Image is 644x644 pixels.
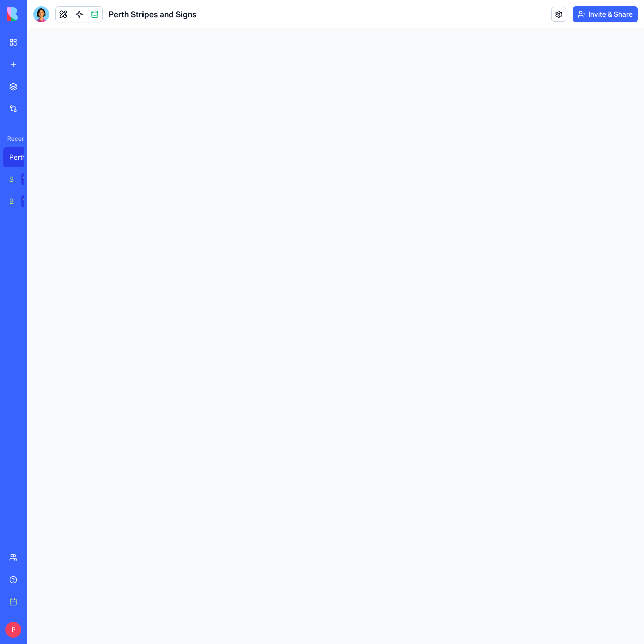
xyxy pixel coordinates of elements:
[5,622,21,638] span: P
[109,8,196,20] h1: Perth Stripes and Signs
[21,173,37,185] div: TRY
[3,191,43,211] a: Blog Generation ProTRY
[3,169,43,189] a: Social Media Content GeneratorTRY
[573,6,638,22] button: Invite & Share
[9,174,14,184] div: Social Media Content Generator
[3,135,24,143] span: Recent
[9,152,37,162] div: Perth Stripes and Signs
[7,7,69,21] img: logo
[3,147,43,167] a: Perth Stripes and Signs
[21,195,37,207] div: TRY
[9,196,14,206] div: Blog Generation Pro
